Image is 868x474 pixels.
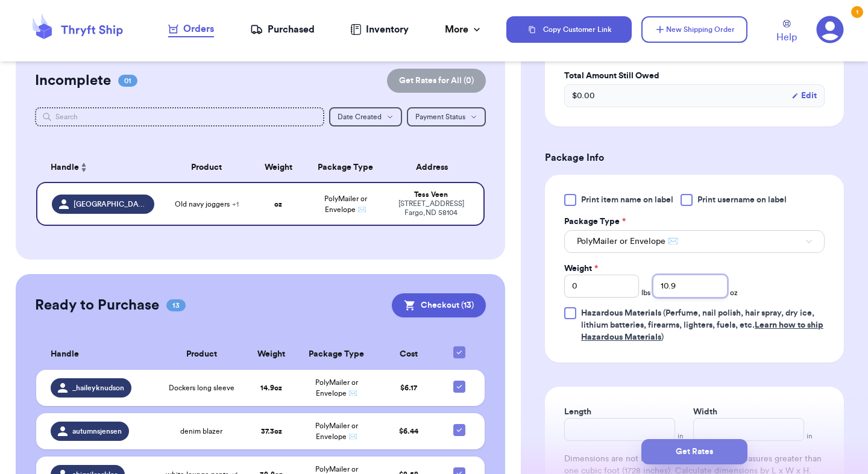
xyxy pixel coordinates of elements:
div: Orders [168,22,214,36]
label: Package Type [564,216,626,228]
label: Width [693,406,717,418]
th: Address [386,153,485,182]
th: Weight [245,339,298,370]
span: oz [730,288,738,298]
button: New Shipping Order [641,16,747,43]
h2: Incomplete [35,71,111,90]
span: PolyMailer or Envelope ✉️ [577,235,678,248]
span: denim blazer [180,426,222,436]
a: 1 [816,16,844,43]
div: More [445,22,483,37]
input: Search [35,107,324,126]
div: Tess Veen [393,190,469,199]
label: Total Amount Still Owed [564,70,825,82]
th: Package Type [305,153,386,182]
th: Weight [251,153,305,182]
span: [GEOGRAPHIC_DATA] [74,199,147,209]
button: Get Rates for All (0) [387,69,486,93]
span: Print username on label [697,194,787,206]
button: Checkout (13) [392,293,486,317]
h3: Package Info [545,151,844,165]
button: Edit [791,90,817,102]
span: Old navy joggers [175,199,239,209]
span: (Perfume, nail polish, hair spray, dry ice, lithium batteries, firearms, lighters, fuels, etc. ) [581,309,823,341]
button: PolyMailer or Envelope ✉️ [564,230,825,253]
th: Product [162,153,251,182]
span: $ 6.44 [399,428,418,435]
h2: Ready to Purchase [35,296,159,315]
th: Package Type [297,339,376,370]
span: Handle [51,348,79,361]
strong: 37.3 oz [261,428,282,435]
button: Sort ascending [79,160,89,175]
div: 1 [851,6,863,18]
span: Print item name on label [581,194,673,206]
button: Payment Status [407,107,486,126]
div: [STREET_ADDRESS] Fargo , ND 58104 [393,199,469,217]
label: Length [564,406,591,418]
span: _haileyknudson [72,383,124,393]
a: Help [776,20,797,45]
strong: 14.9 oz [260,384,282,391]
th: Product [158,339,245,370]
span: PolyMailer or Envelope ✉️ [324,195,367,213]
button: Get Rates [641,439,747,464]
label: Weight [564,263,598,275]
span: $ 6.17 [400,384,417,391]
span: Help [776,30,797,45]
span: PolyMailer or Envelope ✉️ [315,422,358,440]
button: Copy Customer Link [506,16,632,43]
span: 01 [118,75,137,87]
span: Date Created [338,113,382,120]
a: Purchased [250,22,315,37]
span: PolyMailer or Envelope ✉️ [315,379,358,397]
span: autumnsjensen [72,426,122,436]
span: Hazardous Materials [581,309,661,317]
span: + 1 [232,201,239,208]
strong: oz [274,201,282,208]
span: Handle [51,161,79,174]
span: 13 [166,299,186,311]
span: $ 0.00 [572,90,595,102]
span: Payment Status [415,113,465,120]
a: Orders [168,22,214,37]
span: Dockers long sleeve [169,383,234,393]
button: Date Created [329,107,402,126]
a: Inventory [350,22,409,37]
th: Cost [376,339,441,370]
span: lbs [641,288,650,298]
